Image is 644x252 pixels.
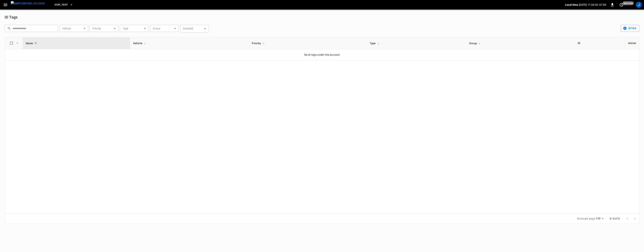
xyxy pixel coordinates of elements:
table: idTags-table [5,37,639,61]
div: idTags-table [5,37,639,213]
th: Action [625,37,639,49]
div: 100 [596,216,605,221]
th: ID [575,37,625,49]
p: Rows per page: [577,217,596,221]
p: [DATE] 11:34:20 -07:00 [579,3,606,7]
span: Type [370,41,381,46]
p: Local time [565,3,578,7]
div: profile-icon [636,2,642,8]
img: ampcontrol.io logo [11,1,45,6]
span: Group [469,41,482,46]
button: set refresh interval [618,2,625,8]
span: OCPI_Test [55,3,68,7]
span: Vehicle [133,41,147,46]
span: just now [623,1,634,5]
h6: ID Tags [5,14,18,20]
td: No id tags under this account [5,49,639,61]
span: Name [26,41,38,46]
button: idTag [621,25,639,32]
span: Priority [252,41,266,46]
p: 0–0 of 0 [610,217,620,221]
button: OCPI_Test [53,1,74,9]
